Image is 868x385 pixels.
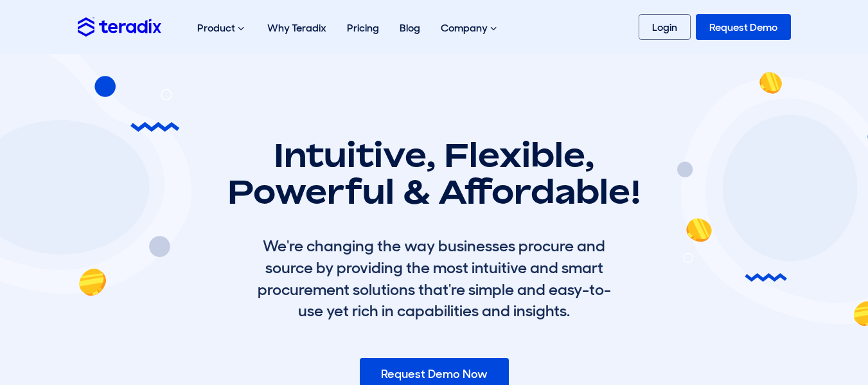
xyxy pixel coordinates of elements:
[78,17,161,36] img: Teradix logo
[639,14,691,40] a: Login
[257,8,337,48] a: Why Teradix
[389,8,430,48] a: Blog
[696,14,791,40] a: Request Demo
[220,136,648,210] h1: Intuitive, Flexible, Powerful & Affordable!
[430,8,509,49] div: Company
[187,8,257,49] div: Product
[337,8,389,48] a: Pricing
[254,235,614,321] div: We're changing the way businesses procure and source by providing the most intuitive and smart pr...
